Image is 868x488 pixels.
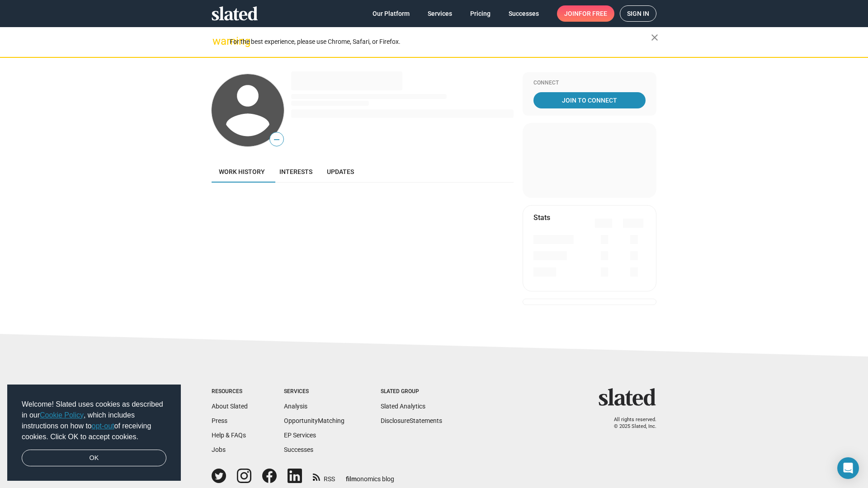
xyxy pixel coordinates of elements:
[381,403,425,410] a: Slated Analytics
[212,36,223,47] mat-icon: warning
[313,469,335,483] a: RSS
[7,385,181,481] div: cookieconsent
[212,388,248,395] div: Resources
[272,161,320,183] a: Interests
[509,5,539,22] span: Successes
[470,5,491,22] span: Pricing
[365,5,417,22] a: Our Platform
[22,399,166,442] span: Welcome! Slated uses cookies as described in our , which includes instructions on how to of recei...
[420,5,459,22] a: Services
[533,80,646,87] div: Connect
[279,168,312,175] span: Interests
[284,432,316,439] a: EP Services
[22,450,166,467] a: dismiss cookie message
[270,134,283,145] span: —
[40,411,84,419] a: Cookie Policy
[533,92,646,108] a: Join To Connect
[533,213,550,222] mat-card-title: Stats
[463,5,498,22] a: Pricing
[212,161,272,183] a: Work history
[627,6,649,21] span: Sign in
[212,417,227,424] a: Press
[381,388,442,395] div: Slated Group
[284,446,313,453] a: Successes
[535,92,644,108] span: Join To Connect
[381,417,442,424] a: DisclosureStatements
[620,5,656,22] a: Sign in
[212,446,226,453] a: Jobs
[428,5,452,22] span: Services
[284,417,344,424] a: OpportunityMatching
[92,422,114,430] a: opt-out
[604,417,656,430] p: All rights reserved. © 2025 Slated, Inc.
[284,403,307,410] a: Analysis
[320,161,361,183] a: Updates
[212,432,246,439] a: Help & FAQs
[557,5,614,22] a: Joinfor free
[212,403,248,410] a: About Slated
[327,168,354,175] span: Updates
[346,475,357,483] span: film
[373,5,410,22] span: Our Platform
[219,168,265,175] span: Work history
[230,36,651,48] div: For the best experience, please use Chrome, Safari, or Firefox.
[284,388,344,395] div: Services
[564,5,607,22] span: Join
[837,457,859,479] div: Open Intercom Messenger
[501,5,546,22] a: Successes
[346,468,394,483] a: filmonomics blog
[579,5,607,22] span: for free
[649,32,660,43] mat-icon: close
